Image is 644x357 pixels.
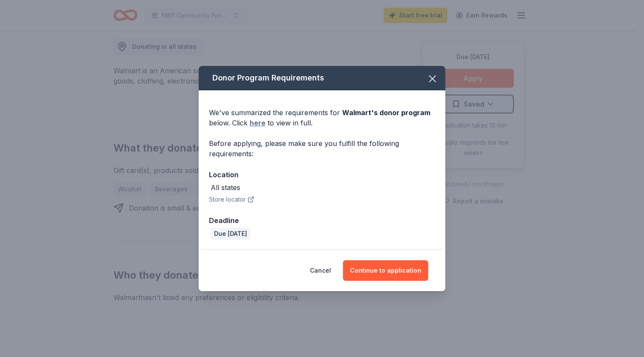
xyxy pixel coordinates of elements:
div: Donor Program Requirements [199,66,445,90]
span: Walmart 's donor program [342,108,430,117]
div: Before applying, please make sure you fulfill the following requirements: [209,138,435,159]
div: Location [209,169,435,180]
div: Due [DATE] [211,228,250,240]
button: Store locator [209,194,254,205]
div: All states [211,182,240,193]
div: Deadline [209,215,435,226]
div: We've summarized the requirements for below. Click to view in full. [209,107,435,128]
a: here [250,118,265,128]
button: Cancel [310,260,331,281]
button: Continue to application [343,260,428,281]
